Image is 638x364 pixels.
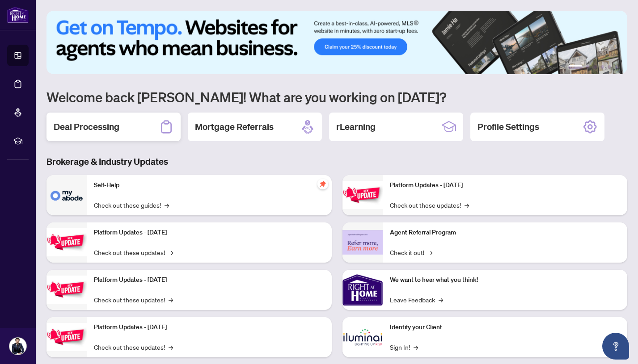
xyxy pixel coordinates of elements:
[608,65,611,69] button: 5
[593,65,597,69] button: 3
[428,247,432,257] span: →
[46,88,627,105] h1: Welcome back [PERSON_NAME]! What are you working on [DATE]?
[9,338,26,355] img: Profile Icon
[342,230,383,255] img: Agent Referral Program
[169,342,173,352] span: →
[46,11,627,74] img: Slide 0
[439,295,443,305] span: →
[390,275,621,285] p: We want to hear what you think!
[600,65,604,69] button: 4
[336,121,376,133] h2: rLearning
[390,200,469,210] a: Check out these updates!→
[94,247,173,257] a: Check out these updates!→
[94,295,173,305] a: Check out these updates!→
[568,65,583,69] button: 1
[94,200,169,210] a: Check out these guides!→
[169,295,173,305] span: →
[342,181,383,209] img: Platform Updates - June 23, 2025
[390,180,621,190] p: Platform Updates - [DATE]
[165,200,169,210] span: →
[586,65,590,69] button: 2
[169,247,173,257] span: →
[195,121,274,133] h2: Mortgage Referrals
[390,322,621,332] p: Identify your Client
[390,247,432,257] a: Check it out!→
[46,276,87,304] img: Platform Updates - July 21, 2025
[342,317,383,357] img: Identify your Client
[390,342,418,352] a: Sign In!→
[94,275,325,285] p: Platform Updates - [DATE]
[46,155,627,168] h3: Brokerage & Industry Updates
[477,121,539,133] h2: Profile Settings
[615,65,618,69] button: 6
[46,175,87,215] img: Self-Help
[54,121,119,133] h2: Deal Processing
[94,228,325,238] p: Platform Updates - [DATE]
[342,270,383,310] img: We want to hear what you think!
[317,179,328,189] span: pushpin
[94,322,325,332] p: Platform Updates - [DATE]
[94,180,325,190] p: Self-Help
[390,295,443,305] a: Leave Feedback→
[390,228,621,238] p: Agent Referral Program
[465,200,469,210] span: →
[46,323,87,351] img: Platform Updates - July 8, 2025
[7,7,29,23] img: logo
[602,333,629,360] button: Open asap
[94,342,173,352] a: Check out these updates!→
[46,228,87,256] img: Platform Updates - September 16, 2025
[414,342,418,352] span: →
